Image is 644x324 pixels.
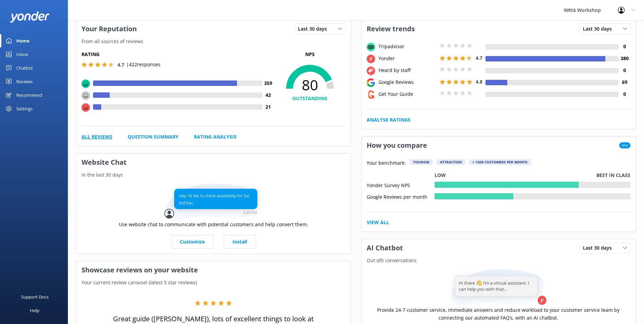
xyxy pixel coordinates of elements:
[224,235,256,249] a: Install
[367,306,631,322] p: Provide 24-7 customer service, immediate answers and reduce workload to your customer service tea...
[274,76,346,93] span: 80
[76,279,351,286] p: Your current review carousel (latest 5 star reviews)
[274,95,346,102] h4: OUTSTANDING
[619,142,630,148] span: New
[16,34,30,48] div: Home
[449,269,548,306] img: assistant...
[367,182,435,188] div: Yonder Survey NPS
[362,257,636,264] p: Out of 0 conversations
[437,159,465,165] div: Attraction
[113,314,314,324] p: Great guide ([PERSON_NAME]), lots of excellent things to look at
[16,48,28,61] div: Inbox
[76,261,351,279] h3: Showcase reviews on your website
[367,159,406,167] p: Your benchmark:
[76,38,351,45] p: From all sources of reviews
[117,61,124,68] span: 4.7
[435,172,446,179] p: Low
[16,75,33,88] div: Reviews
[81,51,274,58] h5: Rating
[21,290,49,304] div: Support Docs
[476,55,482,61] span: 4.7
[126,61,161,68] p: | 422 responses
[583,244,616,252] span: Last 30 days
[619,43,630,50] h4: 0
[76,154,351,171] h3: Website Chat
[274,51,346,58] p: NPS
[619,67,630,74] h4: 0
[367,219,389,226] a: View All
[619,55,630,62] h4: 380
[171,235,214,249] a: Customize
[128,133,179,141] a: Question Summary
[583,25,616,33] span: Last 30 days
[619,78,630,86] h4: 69
[362,239,408,257] h3: AI Chatbot
[76,171,351,179] p: In the last 30 days
[10,11,49,22] img: yonder-white-logo.png
[619,90,630,98] h4: 0
[362,137,432,154] h3: How you compare
[262,103,274,111] h4: 21
[16,61,33,75] div: Chatbot
[298,25,331,33] span: Last 30 days
[377,78,438,86] div: Google Reviews
[16,88,42,102] div: Recommend
[469,159,531,165] div: > 1000 customers per month
[596,172,630,179] p: Best in class
[410,159,433,165] div: Tourism
[377,90,438,98] div: Get Your Guide
[76,20,142,38] h3: Your Reputation
[476,78,482,85] span: 4.8
[377,55,438,62] div: Yonder
[367,116,410,124] a: Analyse Ratings
[30,304,39,317] div: Help
[362,20,420,38] h3: Review trends
[377,43,438,50] div: Tripadvisor
[194,133,237,141] a: Rating Analysis
[377,67,438,74] div: Heard by staff
[262,79,274,87] h4: 359
[16,102,33,115] div: Settings
[81,133,112,141] a: All Reviews
[367,193,435,199] div: Google Reviews per month
[119,221,308,228] p: Use website chat to communicate with potential customers and help convert them.
[164,184,263,221] img: conversation...
[262,91,274,99] h4: 42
